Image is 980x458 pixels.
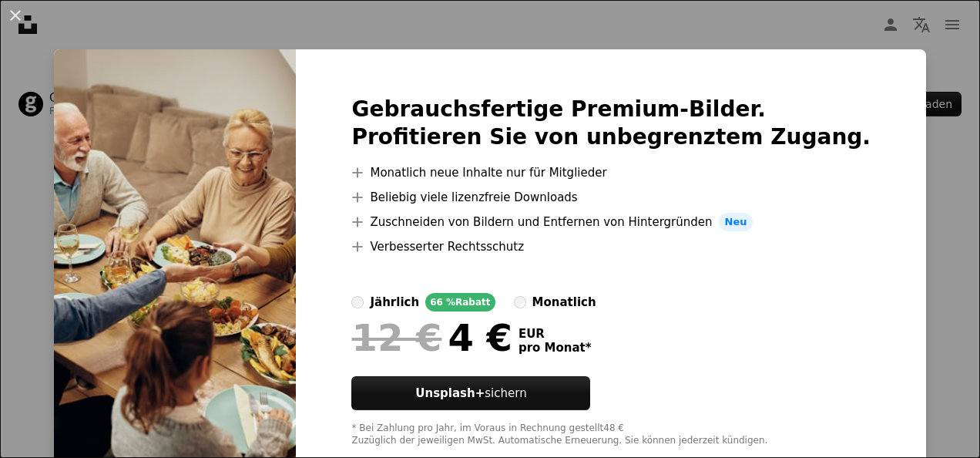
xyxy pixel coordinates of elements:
[351,188,871,207] li: Beliebig viele lizenzfreie Downloads
[351,423,871,447] div: * Bei Zahlung pro Jahr, im Voraus in Rechnung gestellt 48 € Zuzüglich der jeweiligen MwSt. Automa...
[351,376,590,410] button: Unsplash+sichern
[351,318,512,358] div: 4 €
[519,341,592,355] span: pro Monat *
[351,163,871,182] li: Monatlich neue Inhalte nur für Mitglieder
[351,318,441,358] span: 12 €
[719,213,753,231] span: Neu
[425,293,495,312] div: 66 % Rabatt
[351,237,871,256] li: Verbesserter Rechtsschutz
[514,296,526,308] input: monatlich
[370,293,419,312] div: jährlich
[415,386,485,400] strong: Unsplash+
[351,296,364,308] input: jährlich66 %Rabatt
[351,213,871,231] li: Zuschneiden von Bildern und Entfernen von Hintergründen
[532,293,596,312] div: monatlich
[519,327,592,341] span: EUR
[351,96,871,151] h2: Gebrauchsfertige Premium-Bilder. Profitieren Sie von unbegrenztem Zugang.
